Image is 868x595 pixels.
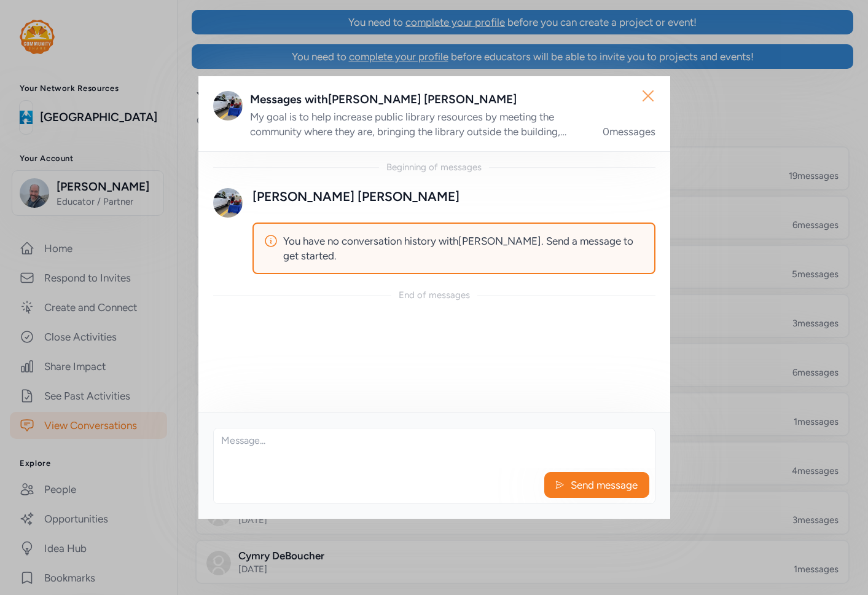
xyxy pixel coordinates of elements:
div: End of messages [399,289,470,301]
div: My goal is to help increase public library resources by meeting the community where they are, bri... [250,109,588,139]
div: 0 messages [603,124,655,139]
div: Messages with [PERSON_NAME] [PERSON_NAME] [250,91,655,108]
span: You have no conversation history with [PERSON_NAME] . Send a message to get started. [283,234,644,263]
div: Beginning of messages [386,161,482,173]
button: Send message [544,472,649,498]
img: Avatar [213,91,243,120]
div: [PERSON_NAME] [PERSON_NAME] [252,188,459,205]
img: Avatar [213,188,243,218]
span: Send message [569,478,639,492]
